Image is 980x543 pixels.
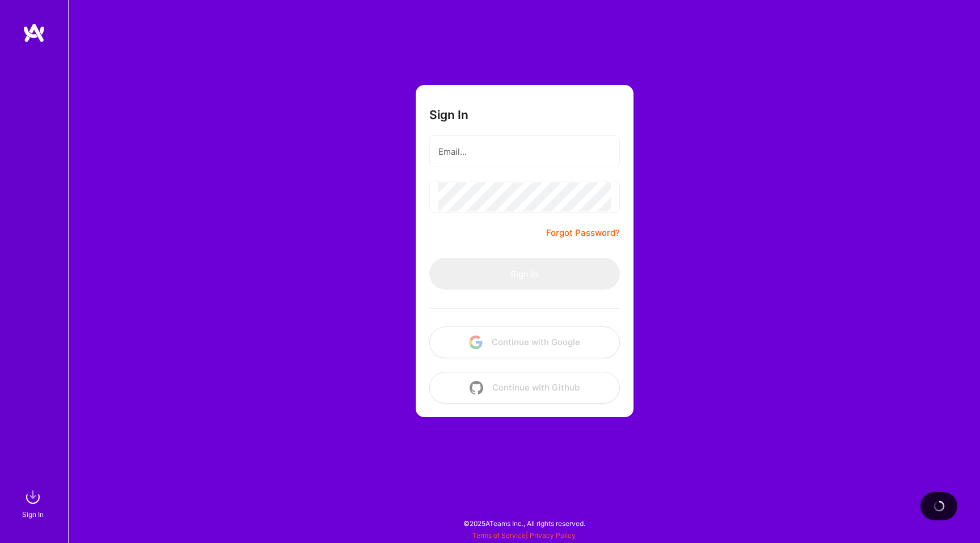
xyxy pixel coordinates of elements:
[429,108,468,122] h3: Sign In
[470,381,483,394] img: icon
[472,531,576,540] span: |
[22,486,44,508] img: sign in
[23,23,45,43] img: logo
[933,500,945,512] img: loading
[24,486,44,520] a: sign inSign In
[429,326,620,358] button: Continue with Google
[472,531,526,540] a: Terms of Service
[530,531,576,540] a: Privacy Policy
[546,226,620,240] a: Forgot Password?
[68,509,980,537] div: © 2025 ATeams Inc., All rights reserved.
[469,336,483,349] img: icon
[429,258,620,290] button: Sign In
[429,372,620,404] button: Continue with Github
[438,137,611,166] input: Email...
[22,508,44,520] div: Sign In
